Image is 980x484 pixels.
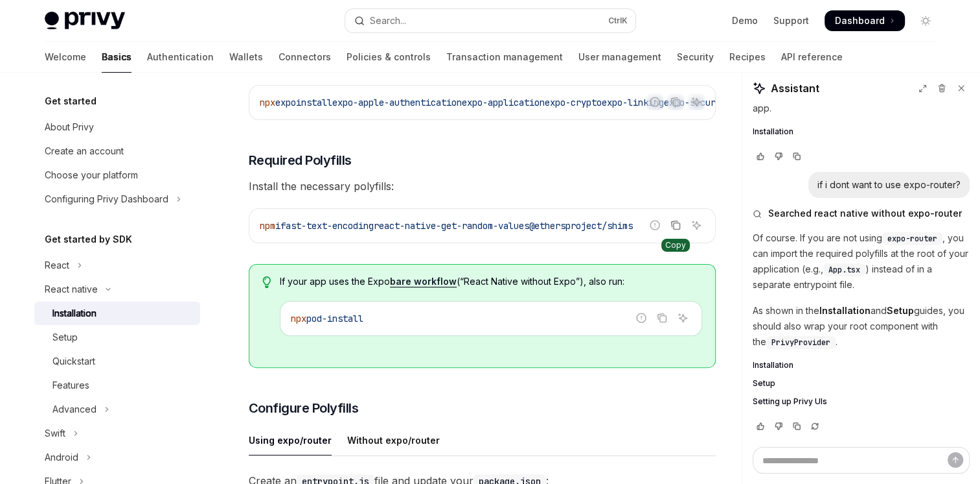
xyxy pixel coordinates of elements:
button: Ask AI [688,217,705,234]
a: Setup [753,378,970,389]
span: npx [260,97,275,108]
a: Policies & controls [347,42,431,73]
span: Dashboard [835,14,885,27]
span: Assistant [771,80,819,96]
button: Send message [948,452,963,468]
span: Install the necessary polyfills: [249,177,716,195]
button: Toggle React section [34,254,200,277]
div: Using expo/router [249,425,332,455]
span: PrivyProvider [771,337,830,348]
a: Quickstart [34,350,200,373]
span: Ctrl K [608,16,628,26]
h5: Get started [45,93,97,109]
a: Basics [102,42,131,73]
button: Copy chat response [789,150,804,163]
a: Transaction management [446,42,563,73]
div: Swift [45,426,65,441]
button: Report incorrect code [646,217,663,234]
p: As shown in the and guides, you should also wrap your root component with the . [753,303,970,350]
div: Setup [52,330,78,345]
img: light logo [45,12,125,30]
a: Welcome [45,42,86,73]
a: API reference [781,42,843,73]
span: expo-secure-store [664,97,752,108]
div: Search... [370,13,406,29]
a: Support [773,14,809,27]
div: Create an account [45,143,124,159]
a: Connectors [279,42,331,73]
div: React [45,258,69,273]
span: App.tsx [828,265,860,275]
div: Quickstart [52,354,95,369]
a: Demo [732,14,758,27]
div: Without expo/router [347,425,440,455]
span: expo-router [887,234,937,244]
a: Authentication [147,42,214,73]
div: Advanced [52,402,97,417]
span: Setup [753,378,775,389]
button: Vote that response was not good [771,420,786,433]
span: expo [275,97,296,108]
a: Create an account [34,139,200,163]
div: Installation [52,306,97,321]
strong: Installation [819,305,871,316]
textarea: Ask a question... [753,447,970,474]
button: Report incorrect code [646,93,663,110]
span: Setting up Privy UIs [753,396,827,407]
span: Searched react native without expo-router [768,207,962,220]
div: About Privy [45,119,94,135]
button: Vote that response was good [753,150,768,163]
a: User management [578,42,661,73]
span: Installation [753,360,793,370]
button: Open search [345,9,635,32]
div: Android [45,450,78,465]
h5: Get started by SDK [45,232,132,247]
span: Installation [753,127,793,137]
button: Report incorrect code [633,309,650,326]
a: Installation [34,302,200,325]
button: Toggle React native section [34,278,200,301]
button: Copy the contents from the code block [654,309,670,326]
button: Reload last chat [807,420,823,433]
button: Copy the contents from the code block [667,217,684,234]
span: If your app uses the Expo (“React Native without Expo”), also run: [280,275,701,288]
button: Vote that response was not good [771,150,786,163]
a: Choose your platform [34,163,200,187]
div: if i dont want to use expo-router? [817,178,961,191]
a: Security [677,42,714,73]
button: Ask AI [688,93,705,110]
p: Of course. If you are not using , you can import the required polyfills at the root of your appli... [753,230,970,293]
span: react-native-get-random-values [374,220,529,232]
div: Features [52,378,89,393]
div: Choose your platform [45,167,138,183]
button: Toggle dark mode [915,10,936,31]
a: Wallets [229,42,263,73]
div: Configuring Privy Dashboard [45,191,168,207]
svg: Tip [262,276,271,288]
button: Toggle Android section [34,446,200,469]
button: Toggle Swift section [34,422,200,445]
span: expo-application [462,97,545,108]
button: Toggle Advanced section [34,398,200,421]
a: Installation [753,360,970,370]
strong: Setup [887,305,914,316]
a: Recipes [729,42,766,73]
button: Searched react native without expo-router [753,207,970,220]
a: Dashboard [825,10,905,31]
div: Copy [661,239,690,252]
span: expo-apple-authentication [332,97,462,108]
button: Ask AI [674,309,691,326]
a: About Privy [34,115,200,139]
span: Required Polyfills [249,151,352,169]
a: Installation [753,127,970,137]
span: npx [291,313,306,324]
button: Toggle Configuring Privy Dashboard section [34,188,200,211]
button: Copy the contents from the code block [667,93,684,110]
span: expo-crypto [545,97,602,108]
a: Setting up Privy UIs [753,396,970,407]
span: npm [260,220,275,232]
div: React native [45,282,98,297]
a: bare workflow [390,276,457,287]
a: Setup [34,326,200,349]
span: pod-install [306,313,363,324]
